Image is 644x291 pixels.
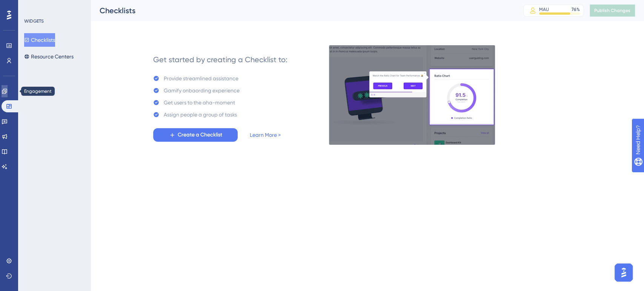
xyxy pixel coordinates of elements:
[164,74,238,83] div: Provide streamlined assistance
[178,130,222,139] span: Create a Checklist
[164,110,237,119] div: Assign people a group of tasks
[590,5,635,17] button: Publish Changes
[18,2,47,11] span: Need Help?
[100,5,504,16] div: Checklists
[572,6,580,12] div: 76 %
[250,130,281,139] a: Learn More >
[153,128,238,142] button: Create a Checklist
[164,86,240,95] div: Gamify onbaording experience
[164,98,235,107] div: Get users to the aha-moment
[539,6,549,12] div: MAU
[24,18,44,24] div: WIDGETS
[153,54,287,65] div: Get started by creating a Checklist to:
[24,33,55,47] button: Checklists
[24,50,74,63] button: Resource Centers
[329,45,495,145] img: e28e67207451d1beac2d0b01ddd05b56.gif
[594,8,630,14] span: Publish Changes
[612,261,635,284] iframe: UserGuiding AI Assistant Launcher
